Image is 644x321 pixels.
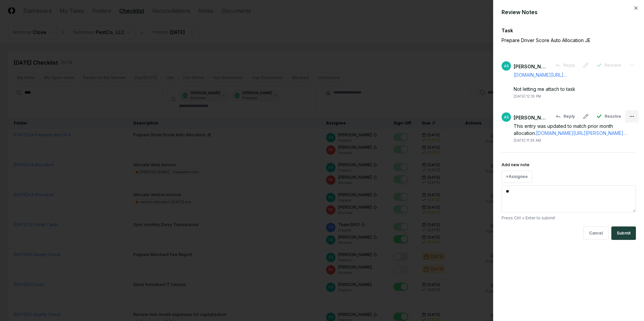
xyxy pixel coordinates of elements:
[536,130,627,136] a: [DOMAIN_NAME][URL][PERSON_NAME]…
[605,62,621,68] span: Resolve
[502,215,636,221] p: Press Ctrl + Enter to submit
[551,110,579,122] button: Reply
[514,72,567,78] a: [DOMAIN_NAME][URL]…
[502,8,636,16] div: Review Notes
[583,226,609,240] button: Cancel
[514,114,547,121] div: [PERSON_NAME]
[502,27,636,34] div: Task
[514,71,636,93] div: Not letting me attach to task
[504,115,509,120] span: AS
[514,63,547,70] div: [PERSON_NAME]
[502,37,613,44] p: Prepare Driver Score Auto Allocation JE
[592,59,625,71] button: Resolve
[514,122,636,137] div: This entry was updated to match prior month allocation.
[504,64,509,69] span: AS
[514,94,541,99] div: [DATE] 12:35 PM
[502,162,529,167] label: Add new note
[502,171,532,183] button: +Assignee
[514,138,541,143] div: [DATE] 11:36 AM
[605,113,621,119] span: Resolve
[592,110,625,122] button: Resolve
[551,59,579,71] button: Reply
[611,226,636,240] button: Submit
